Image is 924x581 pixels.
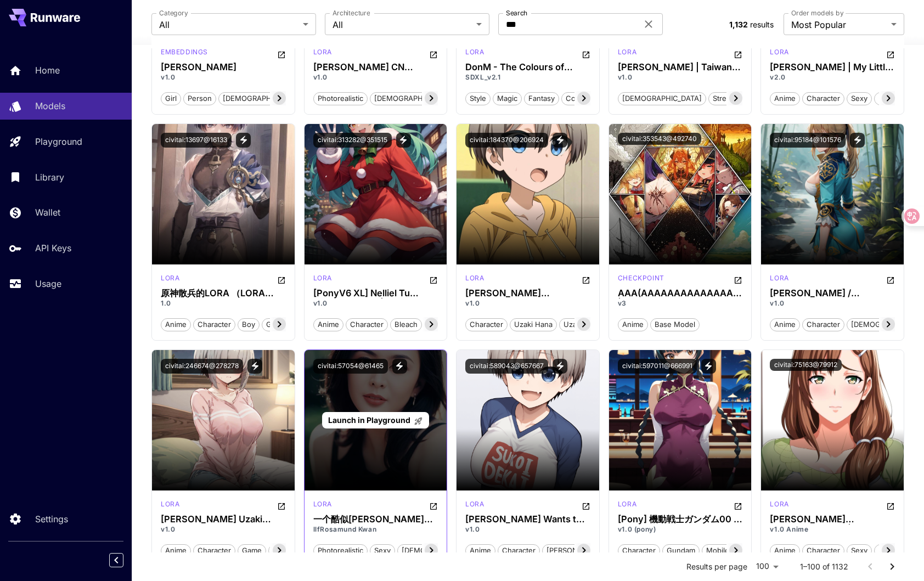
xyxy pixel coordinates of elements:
button: anime [161,543,191,557]
button: bleach [390,317,422,331]
button: character [193,317,235,331]
p: lora [313,499,332,509]
p: Playground [35,135,82,148]
button: anime [770,91,800,105]
span: base model [651,319,699,330]
span: fantasy [525,93,559,104]
p: v1.0 [161,524,286,534]
span: anime [314,319,343,330]
h3: 原神散兵的LORA （LORA form Wanderer of Genshin Impac） [161,288,286,298]
button: [DEMOGRAPHIC_DATA] [618,91,706,105]
span: results [750,20,774,29]
div: Chiaki 千秋 | My Little Brother's Seriously Huge, Wanna See? ウチの弟マジでデカイんだけど見にこない [770,62,895,72]
h3: DonM - The Colours of Magic LoRA - Every Magic you want! [SD1.5,SDXL] [465,62,590,72]
p: v1.0 [465,298,590,308]
h3: AAA(AAAAAAAAAAAAAAAAAAAA) | Finetune mix on whatever model i want at that point which is Illustri... [618,288,743,298]
span: All [333,18,472,31]
p: lora [770,47,788,57]
button: civitai:57054@61465 [313,359,388,374]
p: SDXL_v2.1 [465,72,590,82]
button: anime [161,317,191,331]
span: [DEMOGRAPHIC_DATA] [618,93,706,104]
p: Wallet [35,206,60,219]
p: v2.0 [770,72,895,82]
button: View trigger words [396,133,411,148]
button: civitai:589043@657667 [465,359,548,374]
div: Pony [618,273,664,286]
button: civitai:246674@278278 [161,359,243,374]
div: [Pony] 機動戦士ガンダム00 - 王留美/ Mobile Suit Gundam 00 - Wang Liu Mei / 機動戰士鋼彈00 - 王留美 [618,514,743,524]
div: Pony [618,499,636,512]
p: API Keys [35,241,71,255]
span: 1,132 [729,20,748,29]
p: Results per page [686,561,747,572]
div: 100 [752,559,782,574]
button: character [802,543,844,557]
span: character [803,93,844,104]
div: 宇崎花 Uzaki Hana 宇崎ちゃんは遊びたい! Uzaki-chan Wants to Hang Out! [465,288,590,298]
p: Home [35,64,60,77]
span: gundam [663,545,699,556]
p: lora [618,47,636,57]
p: v1.0 [313,72,438,82]
button: Open in CivitAI [429,499,438,512]
button: genshin impact [262,317,323,331]
div: SD 1.5 [161,499,179,512]
button: photorealistic [313,91,368,105]
button: Collapse sidebar [109,553,123,567]
button: base model [650,317,700,331]
button: Open in CivitAI [886,499,895,512]
p: lora [770,273,788,283]
span: [PERSON_NAME] [543,545,609,556]
p: v1.0 [770,298,895,308]
button: View trigger words [701,359,716,374]
p: lora [161,273,179,283]
span: anime [770,319,799,330]
button: character [802,317,844,331]
span: photorealistic [314,93,367,104]
button: View trigger words [553,133,567,148]
span: magic [493,93,521,104]
button: Open in CivitAI [886,273,895,286]
label: Architecture [333,8,370,18]
p: v1.0 [313,298,438,308]
p: v3 [618,298,743,308]
div: Pony [465,499,484,512]
button: character [618,543,660,557]
button: Open in CivitAI [582,499,590,512]
button: character [802,91,844,105]
p: lora [161,499,179,509]
button: Open in CivitAI [277,499,286,512]
span: [DEMOGRAPHIC_DATA] [370,93,458,104]
p: lora [313,47,332,57]
button: View trigger words [553,359,567,374]
button: civitai:184370@206924 [465,133,548,148]
span: uzaki-chan wants to hang out! [560,319,678,330]
span: character [498,545,539,556]
button: Open in CivitAI [582,273,590,286]
div: SD 1.5 [161,47,208,60]
button: Open in CivitAI [582,47,590,60]
button: game [238,543,266,557]
span: [DEMOGRAPHIC_DATA] [398,545,485,556]
button: style [465,91,491,105]
span: anime [770,93,799,104]
p: lora [618,499,636,509]
button: civitai:597011@666991 [618,359,697,374]
span: sexy [847,93,871,104]
div: SDXL 1.0 [465,47,484,60]
h3: [PERSON_NAME] [PERSON_NAME] | Wanna SpartanSex Spermax!!! [770,514,895,524]
p: v1.0 [618,72,743,82]
button: anime [770,317,800,331]
p: lora [313,273,332,283]
span: character [618,545,660,556]
span: character [346,319,387,330]
button: civitai:75163@79912 [770,359,842,371]
span: boy [238,319,259,330]
div: SD 1.5 [770,499,788,512]
span: character [194,319,235,330]
span: anime [161,319,190,330]
span: person [184,93,216,104]
button: Open in CivitAI [429,47,438,60]
span: photorealistic [314,545,367,556]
